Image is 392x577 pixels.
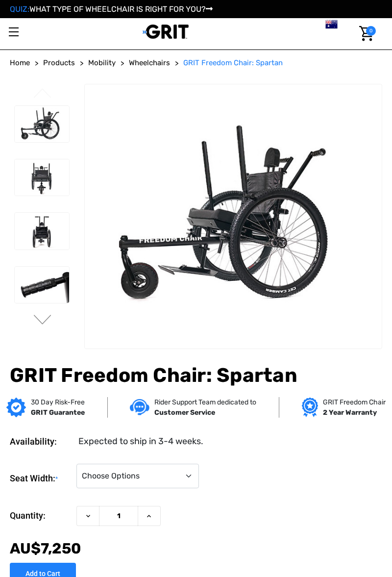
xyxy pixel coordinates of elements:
img: GRIT Freedom Chair: Spartan [15,106,69,142]
img: GRIT Freedom Chair: Spartan [15,213,69,249]
span: QUIZ: [10,4,29,14]
p: 30 Day Risk-Free [31,397,85,407]
a: Home [10,57,30,69]
img: GRIT Guarantee [6,398,26,417]
nav: Breadcrumb [10,57,382,69]
strong: 2 Year Warranty [323,408,377,417]
a: Cart with 0 items [353,18,376,49]
h1: GRIT Freedom Chair: Spartan [10,364,382,387]
p: GRIT Freedom Chair [323,397,386,407]
a: QUIZ:WHAT TYPE OF WHEELCHAIR IS RIGHT FOR YOU? [10,4,213,14]
dt: Availability: [10,435,72,448]
img: Cart [359,26,373,41]
span: Home [10,58,30,67]
button: Go to slide 4 of 4 [32,88,53,100]
span: Wheelchairs [129,58,170,67]
img: Customer service [130,399,149,415]
a: Products [43,57,75,69]
img: Grit freedom [302,398,318,417]
a: Mobility [88,57,116,69]
a: Wheelchairs [129,57,170,69]
button: Go to slide 2 of 4 [32,315,53,326]
img: GRIT Freedom Chair: Spartan [15,267,69,303]
span: AU$‌7,250 [10,540,81,557]
dd: Expected to ship in 3-4 weeks. [78,435,203,448]
a: GRIT Freedom Chair: Spartan [183,57,283,69]
strong: Customer Service [154,408,215,417]
label: Quantity: [10,501,72,530]
span: Mobility [88,58,116,67]
p: Rider Support Team dedicated to [154,397,256,407]
span: 0 [366,26,376,36]
img: GRIT All-Terrain Wheelchair and Mobility Equipment [143,24,189,39]
img: GRIT Freedom Chair: Spartan [15,159,69,196]
img: au.png [325,18,338,30]
span: Products [43,58,75,67]
span: GRIT Freedom Chair: Spartan [183,58,283,67]
label: Seat Width: [10,464,72,494]
span: Toggle menu [9,31,19,32]
strong: GRIT Guarantee [31,408,85,417]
